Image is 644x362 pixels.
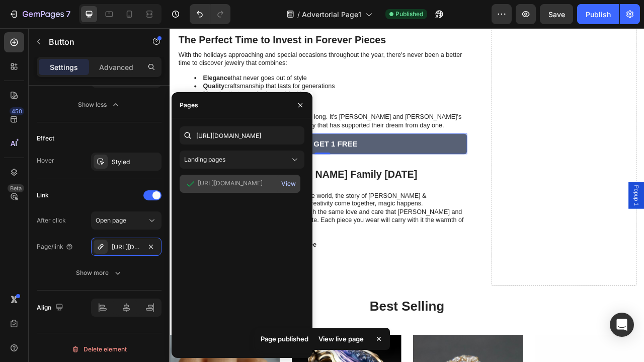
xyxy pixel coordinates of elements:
[31,68,377,79] li: craftsmanship that lasts for generations
[302,9,361,20] span: Advertorial Page1
[76,268,123,278] div: Show more
[11,313,75,321] strong: Sophia & Charlie
[180,101,198,110] div: Pages
[91,211,162,230] button: Open page
[37,242,73,251] div: Page/link
[112,243,141,252] div: [URL][DOMAIN_NAME]
[31,79,377,89] li: that goes far beyond fashion
[37,341,162,357] button: Delete element
[4,4,75,24] button: 7
[610,313,634,337] div: Open Intercom Messenger
[281,177,296,191] button: View
[190,4,230,24] div: Undo/Redo
[11,229,377,260] p: Don't miss this chance to own pieces crafted with the same love and care that [PERSON_NAME] and [...
[297,9,300,20] span: /
[37,156,54,165] div: Hover
[8,184,24,192] div: Beta
[31,58,377,68] li: that never goes out of style
[180,126,304,144] input: Insert link or search
[180,151,304,169] button: Landing pages
[23,120,45,129] div: Button
[540,4,573,24] button: Save
[11,8,275,22] strong: The Perfect Time to Invest in Forever Pieces
[11,208,377,229] p: From a kitchen table to jewelry boxes around the world, the story of [PERSON_NAME] & [PERSON_NAME...
[548,10,565,19] span: Save
[37,301,65,315] div: Align
[37,191,49,200] div: Link
[198,179,263,188] div: [URL][DOMAIN_NAME]
[96,216,126,224] span: Open page
[37,134,54,143] div: Effect
[99,62,133,73] p: Advanced
[112,158,159,167] div: Styled
[281,179,296,188] div: View
[10,107,24,115] div: 450
[50,62,78,73] p: Settings
[71,343,127,355] div: Delete element
[49,36,134,48] p: Button
[11,108,377,129] p: This exclusive Buy 2, Get 1 Free offer won't last long. It's [PERSON_NAME] and [PERSON_NAME]'s wa...
[170,28,644,362] iframe: Design area
[184,156,225,163] span: Landing pages
[312,332,370,346] div: View live page
[37,264,162,282] button: Show more
[66,8,70,20] p: 7
[149,141,238,152] strong: BUY 2, GET 1 FREE
[589,199,599,226] span: Popup 1
[31,89,377,100] li: that you can feel in every piece
[42,69,69,78] strong: Quality
[11,178,315,192] strong: Join the Sophia & [PERSON_NAME] Family [DATE]
[37,216,66,225] div: After click
[11,29,377,50] p: With the holidays approaching and special occasions throughout the year, there's never been a bet...
[10,134,378,161] a: BUY 2, GET 1 FREE
[37,96,162,114] button: Show less
[586,9,611,20] div: Publish
[42,90,61,98] strong: Love
[11,271,187,279] strong: 👉 Shop Now and Save with Buy 2, Get 1 Free
[261,334,308,344] p: Page published
[577,4,619,24] button: Publish
[42,58,77,67] strong: Elegance
[11,291,377,322] p: With love & gratitude,
[78,100,121,110] div: Show less
[42,79,75,88] strong: Meaning
[395,10,423,19] span: Published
